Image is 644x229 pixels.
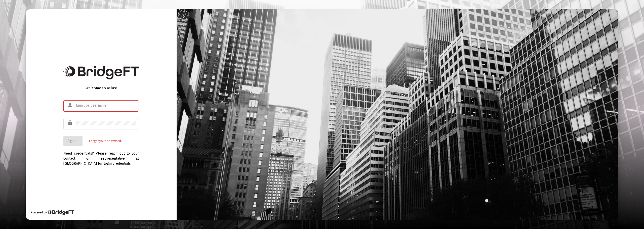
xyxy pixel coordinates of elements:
[47,210,74,215] img: Bridge Financial Technology Logo
[63,85,139,90] div: Welcome to Atlas!
[63,136,83,146] button: Sign In
[67,102,73,108] mat-icon: person
[67,120,73,126] mat-icon: lock
[67,139,78,143] span: Sign In
[63,65,139,79] img: Bridge Financial Technology Logo
[89,139,122,144] a: Forgot your password?
[63,146,139,166] div: Need credentials? Please reach out to your contact or representative at [GEOGRAPHIC_DATA] for log...
[76,104,136,108] input: Email or Username
[31,210,74,215] div: Powered by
